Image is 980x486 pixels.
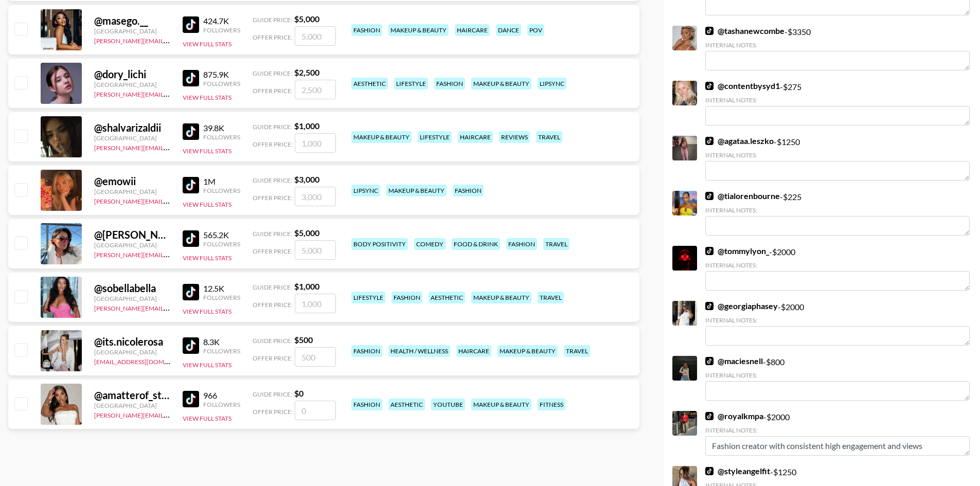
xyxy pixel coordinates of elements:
img: TikTok [705,247,714,255]
a: @maciesnell [705,356,763,366]
a: @tommylyon_ [705,246,769,256]
div: @ its.nicolerosa [94,335,170,348]
div: Internal Notes: [705,151,970,159]
div: @ amatterof_style [94,389,170,402]
div: travel [536,131,562,143]
strong: $ 0 [294,388,304,398]
img: TikTok [183,16,199,33]
div: Internal Notes: [705,96,970,104]
span: Offer Price: [253,301,293,309]
div: @ dory_lichi [94,68,170,81]
img: TikTok [705,82,714,90]
div: @ masego.__ [94,14,170,27]
div: @ emowii [94,175,170,188]
div: Internal Notes: [705,316,970,324]
div: makeup & beauty [388,24,449,36]
span: Offer Price: [253,87,293,95]
div: fashion [391,292,422,303]
div: [GEOGRAPHIC_DATA] [94,402,170,409]
div: Followers [203,26,240,34]
a: @contentbysyd1 [705,81,780,91]
div: fashion [453,185,484,196]
input: 1,000 [295,294,336,313]
div: [GEOGRAPHIC_DATA] [94,134,170,142]
strong: $ 5,000 [294,228,319,238]
div: makeup & beauty [351,131,412,143]
div: makeup & beauty [471,292,531,303]
div: fashion [351,399,382,410]
button: View Full Stats [183,94,231,101]
img: TikTok [705,302,714,310]
div: [GEOGRAPHIC_DATA] [94,27,170,35]
div: [GEOGRAPHIC_DATA] [94,295,170,302]
div: lipsync [351,185,380,196]
button: View Full Stats [183,147,231,155]
a: [PERSON_NAME][EMAIL_ADDRESS][PERSON_NAME][DOMAIN_NAME] [94,195,295,205]
span: Guide Price: [253,176,292,184]
img: TikTok [183,70,199,86]
div: fashion [351,345,382,357]
div: Internal Notes: [705,426,970,434]
input: 1,000 [295,133,336,153]
div: body positivity [351,238,408,250]
div: - $ 2000 [705,411,970,456]
span: Offer Price: [253,354,293,362]
img: TikTok [183,337,199,354]
div: travel [564,345,590,357]
div: fashion [434,78,465,89]
div: Internal Notes: [705,41,970,49]
a: [PERSON_NAME][EMAIL_ADDRESS][PERSON_NAME][DOMAIN_NAME] [94,409,295,419]
input: 500 [295,347,336,367]
strong: $ 500 [294,335,313,345]
div: - $ 2000 [705,246,970,291]
button: View Full Stats [183,308,231,315]
span: Guide Price: [253,283,292,291]
div: haircare [456,345,491,357]
div: makeup & beauty [497,345,558,357]
button: View Full Stats [183,40,231,48]
div: 8.3K [203,337,240,347]
div: fashion [351,24,382,36]
div: Followers [203,240,240,248]
div: [GEOGRAPHIC_DATA] [94,81,170,88]
a: [PERSON_NAME][EMAIL_ADDRESS][PERSON_NAME][DOMAIN_NAME] [94,88,295,98]
textarea: Fashion creator with consistent high engagement and views [705,436,970,456]
button: View Full Stats [183,201,231,208]
div: makeup & beauty [471,78,531,89]
strong: $ 2,500 [294,67,319,77]
div: youtube [431,399,465,410]
img: TikTok [183,391,199,407]
img: TikTok [705,192,714,200]
a: [PERSON_NAME][EMAIL_ADDRESS][PERSON_NAME][DOMAIN_NAME] [94,142,295,152]
span: Guide Price: [253,123,292,131]
a: @styleangelfit [705,466,770,476]
input: 0 [295,401,336,420]
div: Internal Notes: [705,261,970,269]
div: dance [496,24,521,36]
div: [GEOGRAPHIC_DATA] [94,348,170,356]
div: reviews [499,131,530,143]
a: @tashanewcombe [705,26,785,36]
div: fitness [538,399,565,410]
div: lipsync [538,78,566,89]
img: TikTok [705,467,714,475]
span: Offer Price: [253,140,293,148]
div: aesthetic [388,399,425,410]
input: 2,500 [295,80,336,99]
a: @agataa.leszko [705,136,774,146]
strong: $ 3,000 [294,174,319,184]
div: Followers [203,80,240,87]
div: aesthetic [351,78,388,89]
div: makeup & beauty [471,399,531,410]
div: - $ 2000 [705,301,970,346]
button: View Full Stats [183,415,231,422]
div: 39.8K [203,123,240,133]
div: - $ 225 [705,191,970,236]
strong: $ 1,000 [294,121,319,131]
div: lifestyle [351,292,385,303]
strong: $ 1,000 [294,281,319,291]
a: [PERSON_NAME][EMAIL_ADDRESS][PERSON_NAME][DOMAIN_NAME] [94,249,295,259]
div: @ sobellabella [94,282,170,295]
span: Guide Price: [253,16,292,24]
div: 966 [203,390,240,401]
